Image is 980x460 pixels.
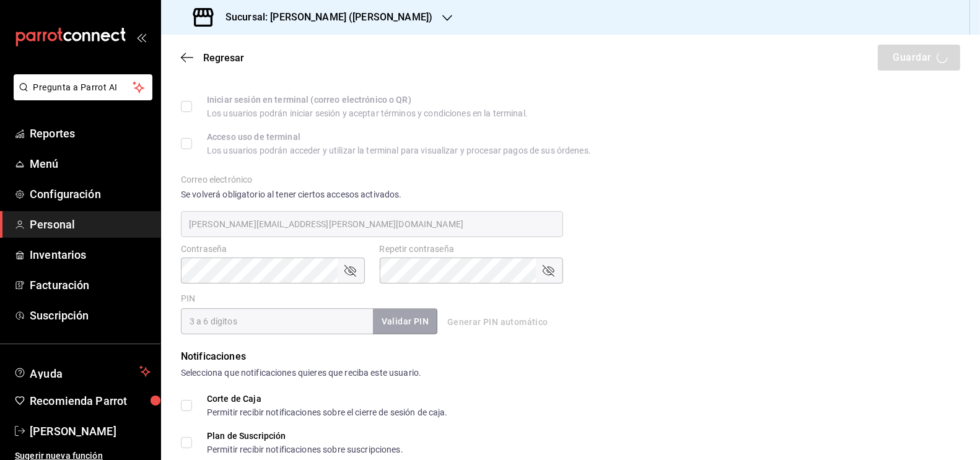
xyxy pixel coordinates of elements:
[30,155,151,172] span: Menú
[181,245,365,254] label: Contraseña
[9,90,152,103] a: Pregunta a Parrot AI
[207,109,528,118] div: Los usuarios podrán iniciar sesión y aceptar términos y condiciones en la terminal.
[207,394,448,403] div: Corte de Caja
[181,52,244,64] button: Regresar
[30,423,151,440] span: [PERSON_NAME]
[207,132,591,141] div: Acceso uso de terminal
[207,72,409,80] div: Posibilidad de autenticarse en el POS mediante PIN.
[30,216,151,233] span: Personal
[30,277,151,293] span: Facturación
[181,176,563,184] label: Correo electrónico
[181,349,960,364] div: Notificaciones
[207,408,448,417] div: Permitir recibir notificaciones sobre el cierre de sesión de caja.
[136,32,146,42] button: open_drawer_menu
[181,308,373,334] input: 3 a 6 dígitos
[207,432,403,440] div: Plan de Suscripción
[30,125,151,142] span: Reportes
[33,81,133,94] span: Pregunta a Parrot AI
[30,186,151,202] span: Configuración
[30,364,134,379] span: Ayuda
[30,246,151,263] span: Inventarios
[30,393,151,409] span: Recomienda Parrot
[380,245,564,254] label: Repetir contraseña
[203,52,244,64] span: Regresar
[216,10,432,25] h3: Sucursal: [PERSON_NAME] ([PERSON_NAME])
[207,95,528,104] div: Iniciar sesión en terminal (correo electrónico o QR)
[207,445,403,454] div: Permitir recibir notificaciones sobre suscripciones.
[30,307,151,324] span: Suscripción
[181,295,195,303] label: PIN
[181,188,563,201] div: Se volverá obligatorio al tener ciertos accesos activados.
[207,146,591,155] div: Los usuarios podrán acceder y utilizar la terminal para visualizar y procesar pagos de sus órdenes.
[181,367,960,380] div: Selecciona que notificaciones quieres que reciba este usuario.
[14,74,152,100] button: Pregunta a Parrot AI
